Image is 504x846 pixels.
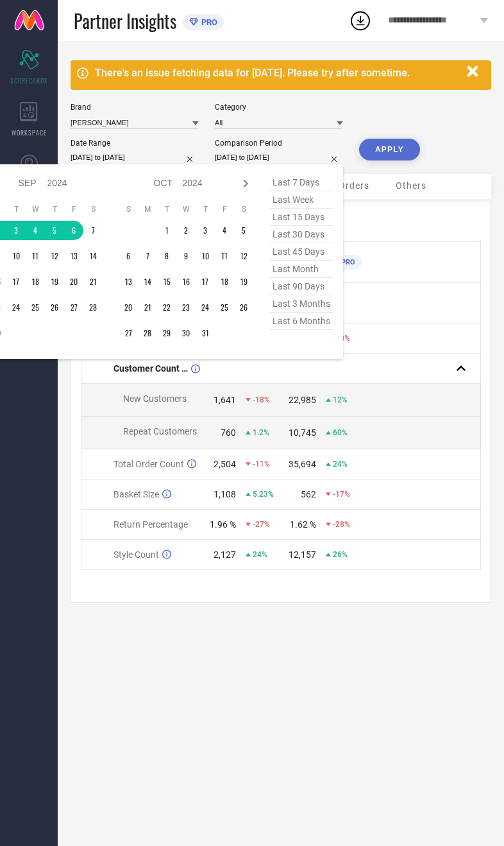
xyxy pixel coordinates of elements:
th: Monday [138,204,157,214]
span: Repeat Customers [123,426,197,436]
td: Wed Oct 02 2024 [176,221,196,240]
td: Fri Sep 13 2024 [64,246,83,266]
input: Select comparison period [215,151,343,164]
td: Mon Oct 14 2024 [138,272,157,291]
td: Fri Oct 11 2024 [215,246,234,266]
span: Basket Size [113,489,159,499]
div: Category [215,103,343,112]
span: last 45 days [269,243,333,261]
td: Sat Oct 19 2024 [234,272,253,291]
td: Sat Oct 12 2024 [234,246,253,266]
td: Tue Sep 03 2024 [6,221,26,240]
th: Friday [215,204,234,214]
td: Fri Oct 18 2024 [215,272,234,291]
td: Thu Oct 03 2024 [196,221,215,240]
td: Wed Sep 11 2024 [26,246,45,266]
td: Thu Oct 17 2024 [196,272,215,291]
td: Tue Oct 01 2024 [157,221,176,240]
span: SCORECARDS [10,76,48,85]
td: Sun Oct 06 2024 [119,246,138,266]
span: last 6 months [269,313,333,330]
div: 1.62 % [290,519,316,530]
th: Thursday [45,204,64,214]
span: 24% [333,460,348,469]
td: Sat Oct 26 2024 [234,298,253,317]
div: 12,157 [289,549,316,560]
span: Total Order Count [113,459,184,469]
div: 1,641 [214,395,236,405]
td: Tue Oct 22 2024 [157,298,176,317]
span: last 15 days [269,209,333,226]
span: -27% [253,520,270,529]
td: Fri Sep 06 2024 [64,221,83,240]
td: Wed Oct 30 2024 [176,324,196,343]
span: 24% [253,550,267,559]
th: Tuesday [157,204,176,214]
div: Next month [238,176,253,191]
td: Mon Oct 21 2024 [138,298,157,317]
td: Mon Oct 07 2024 [138,246,157,266]
span: last 30 days [269,226,333,243]
td: Tue Sep 17 2024 [6,272,26,291]
div: 35,694 [289,459,316,469]
th: Saturday [234,204,253,214]
span: WORKSPACE [12,128,47,137]
span: Return Percentage [113,519,188,530]
div: Date Range [71,139,199,148]
td: Tue Sep 10 2024 [6,246,26,266]
td: Fri Sep 27 2024 [64,298,83,317]
div: Open download list [349,9,372,32]
div: 562 [301,489,316,499]
th: Friday [64,204,83,214]
div: 22,985 [289,395,316,405]
div: 760 [221,427,236,438]
td: Wed Oct 16 2024 [176,272,196,291]
div: 10,745 [289,427,316,438]
td: Thu Sep 19 2024 [45,272,64,291]
span: 5.23% [253,490,274,499]
td: Wed Sep 04 2024 [26,221,45,240]
td: Sun Oct 27 2024 [119,324,138,343]
div: Comparison Period [215,139,343,148]
span: last 3 months [269,295,333,313]
span: PRO [338,258,355,266]
span: 60% [333,428,348,437]
th: Tuesday [6,204,26,214]
span: -11% [253,460,270,469]
span: 12% [333,395,348,404]
th: Wednesday [26,204,45,214]
td: Mon Oct 28 2024 [138,324,157,343]
td: Sat Oct 05 2024 [234,221,253,240]
span: last week [269,191,333,209]
span: last 90 days [269,278,333,295]
td: Thu Sep 12 2024 [45,246,64,266]
td: Wed Sep 25 2024 [26,298,45,317]
td: Fri Oct 25 2024 [215,298,234,317]
td: Fri Sep 20 2024 [64,272,83,291]
input: Select date range [71,151,199,164]
td: Sun Oct 13 2024 [119,272,138,291]
th: Wednesday [176,204,196,214]
td: Sat Sep 07 2024 [83,221,103,240]
span: -17% [333,490,350,499]
td: Fri Oct 04 2024 [215,221,234,240]
th: Thursday [196,204,215,214]
td: Sat Sep 21 2024 [83,272,103,291]
td: Thu Oct 24 2024 [196,298,215,317]
td: Thu Sep 05 2024 [45,221,64,240]
div: 2,504 [214,459,236,469]
td: Sat Sep 14 2024 [83,246,103,266]
td: Thu Oct 31 2024 [196,324,215,343]
span: -28% [333,520,350,529]
div: 1,108 [214,489,236,499]
span: 1.2% [253,428,269,437]
td: Wed Sep 18 2024 [26,272,45,291]
span: New Customers [123,393,187,404]
span: PRO [198,17,217,27]
td: Thu Sep 26 2024 [45,298,64,317]
td: Sun Oct 20 2024 [119,298,138,317]
td: Tue Sep 24 2024 [6,298,26,317]
span: Others [396,180,426,191]
span: Partner Insights [74,8,176,34]
th: Sunday [119,204,138,214]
